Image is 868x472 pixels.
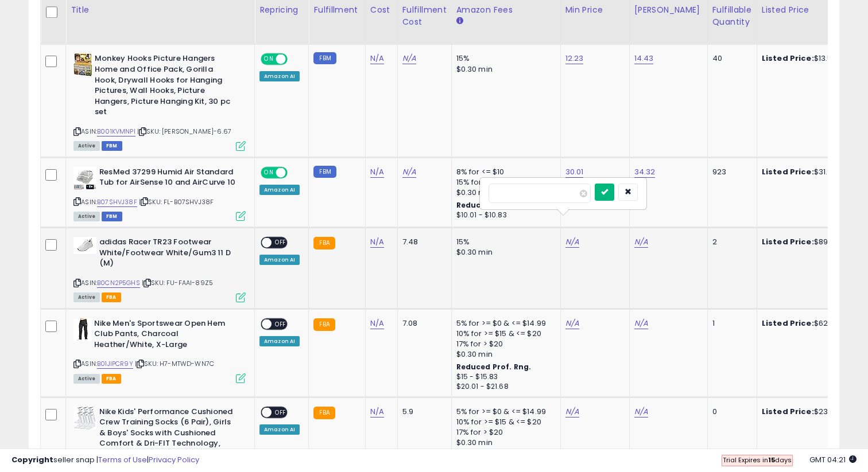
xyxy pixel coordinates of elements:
div: $23.32 [762,407,857,417]
a: N/A [565,236,579,248]
div: 0 [712,407,748,417]
div: 15% [456,237,552,247]
img: 517SYvA-rLL._SL40_.jpg [73,53,92,76]
img: 41TieFosjbL._SL40_.jpg [73,167,96,190]
span: | SKU: H7-MTWD-WN7C [135,359,214,368]
div: $62.44 [762,318,857,329]
b: Nike Kids' Performance Cushioned Crew Training Socks (6 Pair), Girls & Boys' Socks with Cushioned... [99,407,239,463]
div: $13.57 [762,53,857,64]
div: $0.30 min [456,64,552,75]
div: Amazon AI [259,424,300,435]
a: 30.01 [565,166,584,178]
div: 17% for > $20 [456,339,552,349]
div: Cost [370,4,393,16]
div: 1 [712,318,748,329]
a: N/A [370,406,384,418]
div: Amazon Fees [456,4,556,16]
span: All listings currently available for purchase on Amazon [73,292,100,302]
img: 31kHKJ8OvsL._SL40_.jpg [73,237,96,254]
small: FBM [313,52,336,64]
span: ON [262,54,276,64]
a: N/A [370,166,384,178]
small: FBM [313,166,336,178]
div: 5% for >= $0 & <= $14.99 [456,318,552,329]
a: Privacy Policy [149,454,199,465]
img: 510wdvMZ1UL._SL40_.jpg [73,407,96,430]
b: Listed Price: [762,53,814,64]
a: 14.43 [634,53,654,64]
b: Listed Price: [762,406,814,417]
div: $89.22 [762,237,857,247]
div: Listed Price [762,4,861,16]
div: Fulfillable Quantity [712,4,752,28]
a: B0CN2P5GHS [97,278,140,288]
a: N/A [402,166,416,178]
div: 15% for > $10 [456,177,552,188]
div: 15% [456,53,552,64]
small: FBA [313,237,335,249]
div: Amazon AI [259,185,300,195]
span: All listings currently available for purchase on Amazon [73,141,100,151]
a: N/A [565,406,579,418]
span: OFF [272,319,290,329]
div: 5% for >= $0 & <= $14.99 [456,407,552,417]
b: Monkey Hooks Picture Hangers Home and Office Pack, Gorilla Hook, Drywall Hooks for Hanging Pictur... [95,53,234,120]
span: FBM [102,212,122,221]
span: | SKU: FU-FAAI-89Z5 [142,278,213,287]
div: $31.97 [762,167,857,177]
a: N/A [634,318,648,329]
strong: Copyright [11,454,53,465]
span: 2025-09-17 04:21 GMT [809,454,857,465]
div: Title [71,4,250,16]
b: ResMed 37299 Humid Air Standard Tub for AirSense 10 and AirCurve 10 [99,167,239,191]
div: Amazon AI [259,336,300,346]
b: Reduced Prof. Rng. [456,362,532,372]
a: 12.23 [565,53,584,64]
div: 10% for >= $15 & <= $20 [456,417,552,427]
div: Min Price [565,4,625,16]
div: 7.48 [402,237,443,247]
span: ON [262,167,276,177]
div: ASIN: [73,167,246,220]
span: OFF [286,167,304,177]
span: FBA [102,292,121,302]
div: 10% for >= $15 & <= $20 [456,329,552,339]
img: 31tvYZq8OSL._SL40_.jpg [73,318,91,341]
div: $0.30 min [456,188,552,198]
b: adidas Racer TR23 Footwear White/Footwear White/Gum3 11 D (M) [99,237,239,272]
div: [PERSON_NAME] [634,4,703,16]
span: FBA [102,374,121,384]
b: Nike Men's Sportswear Open Hem Club Pants, Charcoal Heather/White, X-Large [94,318,234,353]
span: OFF [272,407,290,417]
div: Amazon AI [259,255,300,265]
div: $0.30 min [456,349,552,360]
a: N/A [370,236,384,248]
div: 5.9 [402,407,443,417]
div: 17% for > $20 [456,427,552,438]
div: 40 [712,53,748,64]
a: N/A [370,318,384,329]
a: 34.32 [634,166,656,178]
b: 15 [768,455,775,465]
div: $10.01 - $10.83 [456,210,552,220]
div: 2 [712,237,748,247]
div: seller snap | | [11,455,199,466]
span: Trial Expires in days [723,455,792,465]
div: $15 - $15.83 [456,372,552,382]
div: Fulfillment [313,4,360,16]
a: N/A [565,318,579,329]
div: 923 [712,167,748,177]
div: $0.30 min [456,247,552,258]
span: All listings currently available for purchase on Amazon [73,374,100,384]
span: All listings currently available for purchase on Amazon [73,212,100,221]
div: ASIN: [73,237,246,301]
small: FBA [313,407,335,419]
div: Repricing [259,4,304,16]
a: B001KVMNPI [97,127,135,136]
a: Terms of Use [98,454,147,465]
div: 8% for <= $10 [456,167,552,177]
a: B07SHVJ38F [97,197,137,207]
b: Reduced Prof. Rng. [456,200,532,210]
div: 7.08 [402,318,443,329]
span: OFF [272,238,290,248]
